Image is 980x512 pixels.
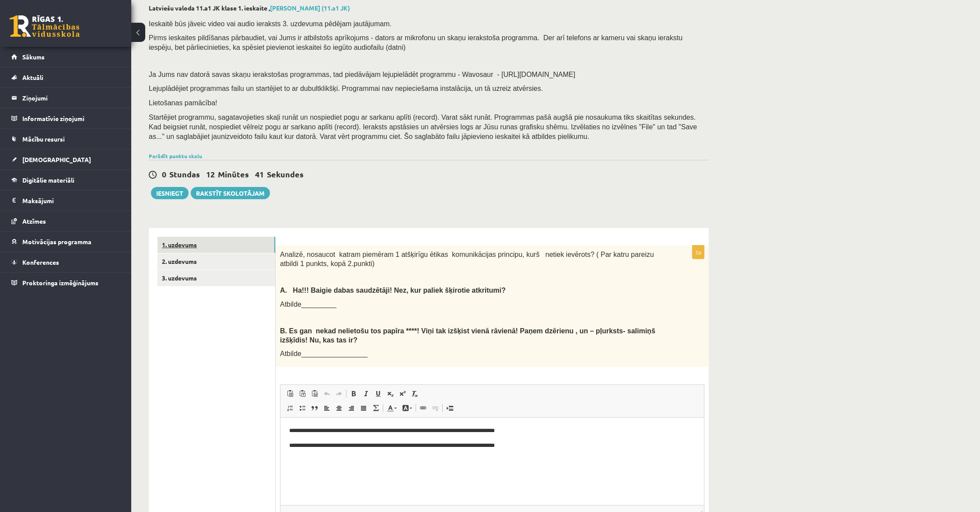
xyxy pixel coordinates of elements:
a: Izlīdzināt pa labi [345,402,357,414]
a: Aktuāli [11,67,120,87]
a: [PERSON_NAME] (11.a1 JK) [270,4,350,12]
a: Ievietot lapas pārtraukumu drukai [444,402,456,414]
span: Digitālie materiāli [22,176,74,184]
a: Atsaistīt [429,402,441,414]
h2: Latviešu valoda 11.a1 JK klase 1. ieskaite , [149,4,709,12]
a: Maksājumi [11,190,120,211]
span: Ja Jums nav datorā savas skaņu ierakstošas programmas, tad piedāvājam lejupielādēt programmu - Wa... [149,71,575,78]
span: A. Ha!!! Baigie dabas saudzētāji! Nez, kur paliek šķirotie atkritumi? [280,287,506,294]
a: 2. uzdevums [157,253,275,270]
span: Proktoringa izmēģinājums [22,279,98,287]
span: Sākums [22,53,45,61]
a: Rakstīt skolotājam [191,187,270,199]
a: Atcelt (⌘+Z) [321,388,333,399]
a: Motivācijas programma [11,232,120,252]
a: Mācību resursi [11,129,120,149]
a: Fona krāsa [399,402,415,414]
span: Motivācijas programma [22,238,91,246]
a: Augšraksts [396,388,409,399]
a: Math [370,402,382,414]
a: Treknraksts (⌘+B) [347,388,360,399]
strong: B. [280,327,287,335]
button: Iesniegt [151,187,189,199]
span: Startējiet programmu, sagatavojieties skaļi runāt un nospiediet pogu ar sarkanu aplīti (record). ... [149,114,697,140]
span: Minūtes [218,169,249,179]
span: Aktuāli [22,73,43,81]
span: Analizē, nosaucot katram piemēram 1 atšķirīgu ētikas komunikācijas principu, kurš netiek ievērots... [280,251,654,267]
a: Izlīdzināt malas [357,402,370,414]
a: Informatīvie ziņojumi [11,108,120,128]
a: Apakšraksts [384,388,396,399]
span: 41 [255,169,264,179]
a: 1. uzdevums [157,237,275,253]
a: Noņemt stilus [409,388,421,399]
legend: Maksājumi [22,190,120,211]
a: Ielīmēt (⌘+V) [284,388,296,399]
a: Atzīmes [11,211,120,231]
span: Ieskaitē būs jāveic video vai audio ieraksts 3. uzdevuma pēdējam jautājumam. [149,20,392,28]
span: Stundas [169,169,200,179]
a: Izlīdzināt pa kreisi [321,402,333,414]
b: Es gan nekad nelietošu tos papīra ****! Viņi tak izšķist vienā rāvienā! Paņem dzērienu , un – pļu... [280,327,655,344]
span: Sekundes [267,169,304,179]
span: Lejuplādējiet programmas failu un startējiet to ar dubultklikšķi. Programmai nav nepieciešama ins... [149,85,543,92]
span: Lietošanas pamācība! [149,99,217,107]
span: Atbilde_________ [280,301,336,308]
a: 3. uzdevums [157,270,275,286]
span: Atbilde_________________ [280,350,367,357]
iframe: Bagātinātā teksta redaktors, wiswyg-editor-user-answer-47434049089560 [280,418,704,505]
span: Konferences [22,258,59,266]
a: Ievietot/noņemt numurētu sarakstu [284,402,296,414]
legend: Ziņojumi [22,88,120,108]
legend: Informatīvie ziņojumi [22,108,120,128]
a: Pasvītrojums (⌘+U) [372,388,384,399]
a: Ievietot kā vienkāršu tekstu (⌘+⇧+V) [296,388,308,399]
a: Bloka citāts [308,402,321,414]
p: 2p [692,245,704,259]
a: Teksta krāsa [384,402,399,414]
span: 12 [206,169,215,179]
a: Rīgas 1. Tālmācības vidusskola [10,15,80,37]
a: Slīpraksts (⌘+I) [360,388,372,399]
span: Pirms ieskaites pildīšanas pārbaudiet, vai Jums ir atbilstošs aprīkojums - dators ar mikrofonu un... [149,34,682,51]
a: [DEMOGRAPHIC_DATA] [11,149,120,170]
a: Konferences [11,252,120,272]
a: Ievietot/noņemt sarakstu ar aizzīmēm [296,402,308,414]
a: Sākums [11,47,120,67]
span: Atzīmes [22,217,46,225]
a: Centrēti [333,402,345,414]
a: Digitālie materiāli [11,170,120,190]
a: Saite (⌘+K) [417,402,429,414]
span: [DEMOGRAPHIC_DATA] [22,156,91,163]
a: Ziņojumi [11,88,120,108]
span: 0 [162,169,166,179]
a: Parādīt punktu skalu [149,152,202,159]
a: Proktoringa izmēģinājums [11,273,120,293]
a: Atkārtot (⌘+Y) [333,388,345,399]
a: Ievietot no Worda [308,388,321,399]
span: Mācību resursi [22,135,65,143]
